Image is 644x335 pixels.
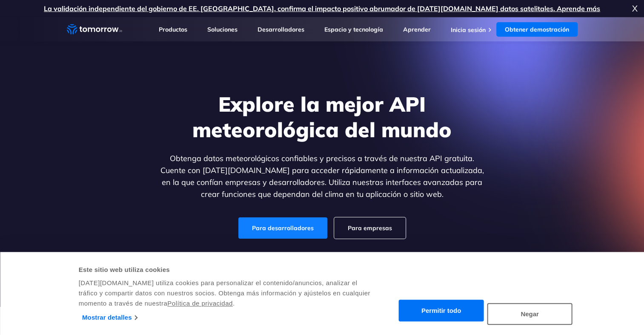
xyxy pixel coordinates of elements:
[451,26,486,34] a: Inicia sesión
[399,300,484,322] button: Permitir todo
[167,300,233,307] a: Política de privacidad
[158,153,487,200] p: Obtenga datos meteorológicos confiables y precisos a través de nuestra API gratuita. Cuente con [...
[324,26,383,33] a: Espacio y tecnología
[258,26,304,33] a: Desarrolladores
[159,26,187,33] a: Productos
[158,91,487,142] h1: Explore la mejor API meteorológica del mundo
[67,23,122,36] a: Enlace de inicio
[334,217,406,239] a: Para empresas
[79,265,375,275] div: Este sitio web utiliza cookies
[238,217,327,239] a: Para desarrolladores
[79,278,375,309] div: [DATE][DOMAIN_NAME] utiliza cookies para personalizar el contenido/anuncios, analizar el tráfico ...
[403,26,431,33] a: Aprender
[82,311,137,324] a: Mostrar detalles
[496,22,578,37] a: Obtener demostración
[487,303,572,325] button: Negar
[207,26,238,33] a: Soluciones
[44,4,600,13] a: La validación independiente del gobierno de EE. [GEOGRAPHIC_DATA]. confirma el impacto positivo a...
